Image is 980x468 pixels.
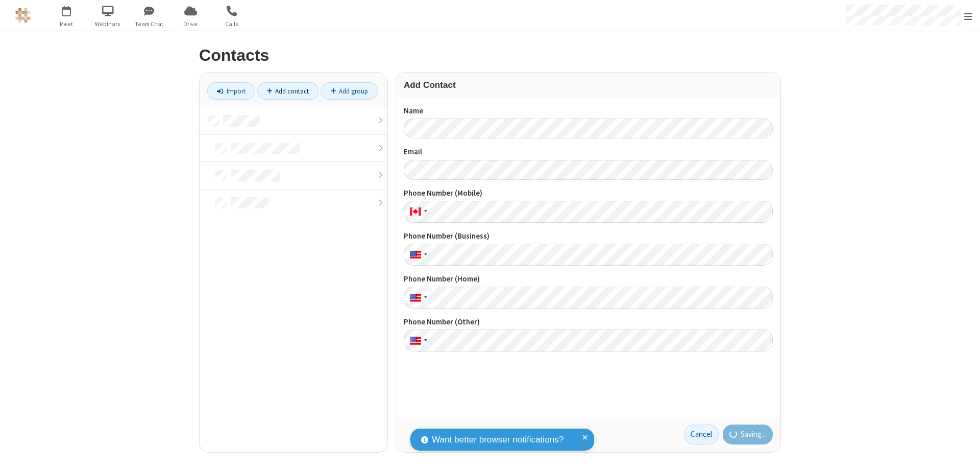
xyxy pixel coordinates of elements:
[404,316,773,328] label: Phone Number (Other)
[321,82,378,100] a: Add group
[404,146,773,158] label: Email
[15,8,31,23] img: QA Selenium DO NOT DELETE OR CHANGE
[199,46,781,64] h2: Contacts
[171,19,210,29] span: Drive
[404,244,430,266] div: United States: + 1
[404,80,773,90] h3: Add Contact
[47,19,86,29] span: Meet
[684,425,719,445] a: Cancel
[404,273,773,285] label: Phone Number (Home)
[404,287,430,309] div: United States: + 1
[404,105,773,117] label: Name
[404,230,773,242] label: Phone Number (Business)
[404,201,430,223] div: Canada: + 1
[741,429,766,440] span: Saving...
[404,330,430,352] div: United States: + 1
[404,188,773,199] label: Phone Number (Mobile)
[723,425,773,445] button: Saving...
[432,433,563,447] span: Want better browser notifications?
[89,19,127,29] span: Webinars
[257,82,319,100] a: Add contact
[207,82,255,100] a: Import
[130,19,168,29] span: Team Chat
[213,19,251,29] span: Calls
